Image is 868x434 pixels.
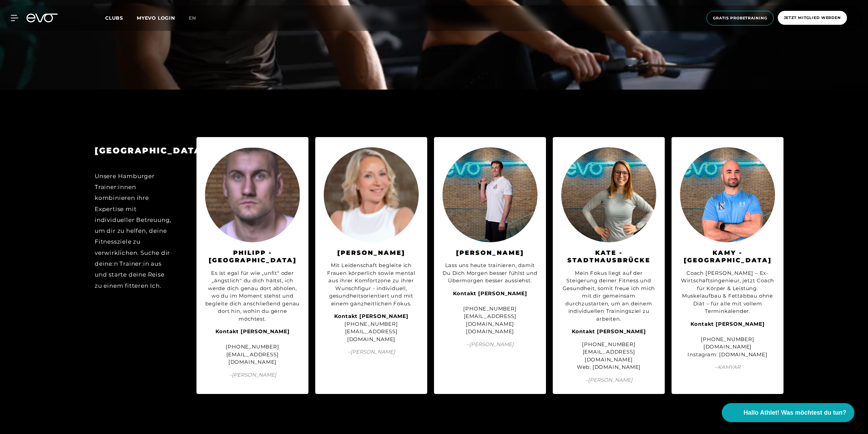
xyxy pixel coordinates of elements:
h3: [PERSON_NAME] [442,249,537,257]
div: [PHONE_NUMBER] [EMAIL_ADDRESS][DOMAIN_NAME] [324,313,419,343]
h3: Kamy - [GEOGRAPHIC_DATA] [680,249,775,264]
img: Philipp [205,147,300,242]
button: Hallo Athlet! Was möchtest du tun? [722,403,854,422]
span: Hallo Athlet! Was möchtest du tun? [743,408,846,417]
a: en [189,14,204,22]
span: Jetzt Mitglied werden [784,15,841,21]
strong: Kontakt [PERSON_NAME] [691,321,765,327]
a: MYEVO LOGIN [137,15,175,21]
img: Leonard [442,147,537,242]
a: Jetzt Mitglied werden [776,11,849,25]
strong: Kontakt [PERSON_NAME] [215,328,290,335]
span: Gratis Probetraining [713,15,767,21]
div: Unsere Hamburger Trainer:innen kombinieren ihre Expertise mit individueller Betreuung, um dir zu ... [95,171,173,291]
span: – [PERSON_NAME] [324,348,419,356]
div: Coach [PERSON_NAME] – Ex-Wirtschaftsingenieur, jetzt Coach für Körper & Leistung. Muskelaufbau & ... [680,269,775,315]
strong: Kontakt [PERSON_NAME] [453,290,527,297]
strong: Kontakt [PERSON_NAME] [572,328,646,335]
span: en [189,15,196,21]
span: – [PERSON_NAME] [442,341,537,348]
h3: KATE - STADTHAUSBRÜCKE [561,249,656,264]
a: Gratis Probetraining [704,11,776,25]
div: Lass uns heute trainieren, damit Du Dich Morgen besser fühlst und Übermorgen besser aussiehst. [442,262,537,285]
span: Clubs [105,15,123,21]
img: KAMYAR [680,147,775,242]
div: [PHONE_NUMBER] [EMAIL_ADDRESS][DOMAIN_NAME] [205,328,300,366]
span: – KAMYAR [680,363,775,371]
span: – [PERSON_NAME] [205,371,300,379]
div: [PHONE_NUMBER] [DOMAIN_NAME] Instagram: [DOMAIN_NAME] [680,320,775,359]
h3: Philipp - [GEOGRAPHIC_DATA] [205,249,300,264]
div: [PHONE_NUMBER] [EMAIL_ADDRESS][DOMAIN_NAME] [DOMAIN_NAME] [442,290,537,336]
div: [PHONE_NUMBER] [EMAIL_ADDRESS][DOMAIN_NAME] Web: [DOMAIN_NAME] [561,341,656,371]
div: Mit Leidenschaft begleite ich Frauen körperlich sowie mental aus ihrer Komfortzone zu ihrer Wunsc... [324,262,419,307]
img: Kate [561,147,656,242]
h3: [GEOGRAPHIC_DATA] [95,146,173,156]
a: Clubs [105,15,137,21]
span: – [PERSON_NAME] [561,376,656,384]
h3: [PERSON_NAME] [324,249,419,257]
img: Christina [324,147,419,242]
div: Mein Fokus liegt auf der Steigerung deiner Fitness und Gesundheit, somit freue ich mich mit dir g... [561,269,656,323]
strong: Kontakt [PERSON_NAME] [334,313,409,319]
div: Es ist egal für wie „unfit" oder „ängstlich" du dich hältst, ich werde dich genau dort abholen, w... [205,269,300,323]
